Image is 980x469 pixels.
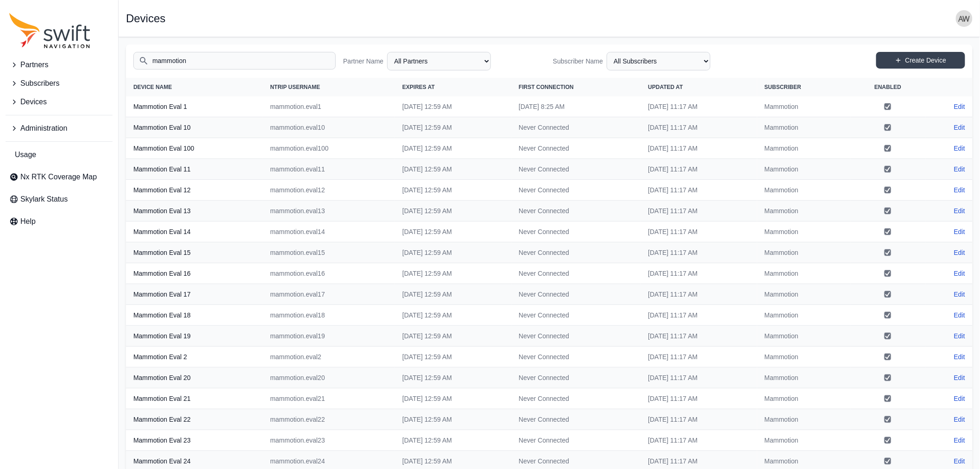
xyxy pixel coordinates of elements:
[954,144,965,153] a: Edit
[6,146,113,164] a: Usage
[757,242,850,263] td: Mammotion
[395,347,511,368] td: [DATE] 12:59 AM
[263,305,395,326] td: mammotion.eval18
[641,263,757,284] td: [DATE] 11:17 AM
[133,52,336,70] input: Search
[20,194,68,205] span: Skylark Status
[263,159,395,180] td: mammotion.eval11
[263,242,395,263] td: mammotion.eval15
[641,430,757,451] td: [DATE] 11:17 AM
[511,368,641,388] td: Never Connected
[511,284,641,305] td: Never Connected
[511,201,641,222] td: Never Connected
[20,216,36,227] span: Help
[757,138,850,159] td: Mammotion
[126,159,263,180] th: Mammotion Eval 11
[641,305,757,326] td: [DATE] 11:17 AM
[641,409,757,430] td: [DATE] 11:17 AM
[20,78,59,89] span: Subscribers
[641,222,757,242] td: [DATE] 11:17 AM
[954,269,965,278] a: Edit
[519,84,574,90] span: First Connection
[757,388,850,409] td: Mammotion
[511,263,641,284] td: Never Connected
[954,373,965,382] a: Edit
[757,201,850,222] td: Mammotion
[641,201,757,222] td: [DATE] 11:17 AM
[641,347,757,368] td: [DATE] 11:17 AM
[954,394,965,403] a: Edit
[954,456,965,466] a: Edit
[511,222,641,242] td: Never Connected
[641,159,757,180] td: [DATE] 11:17 AM
[263,409,395,430] td: mammotion.eval22
[395,222,511,242] td: [DATE] 12:59 AM
[954,436,965,445] a: Edit
[511,347,641,368] td: Never Connected
[954,248,965,257] a: Edit
[511,180,641,201] td: Never Connected
[263,347,395,368] td: mammotion.eval2
[954,290,965,299] a: Edit
[757,284,850,305] td: Mammotion
[641,242,757,263] td: [DATE] 11:17 AM
[263,368,395,388] td: mammotion.eval20
[954,123,965,132] a: Edit
[641,117,757,138] td: [DATE] 11:17 AM
[395,409,511,430] td: [DATE] 12:59 AM
[641,326,757,347] td: [DATE] 11:17 AM
[641,138,757,159] td: [DATE] 11:17 AM
[395,242,511,263] td: [DATE] 12:59 AM
[126,222,263,242] th: Mammotion Eval 14
[395,430,511,451] td: [DATE] 12:59 AM
[263,430,395,451] td: mammotion.eval23
[6,190,113,209] a: Skylark Status
[126,284,263,305] th: Mammotion Eval 17
[6,74,113,93] button: Subscribers
[511,409,641,430] td: Never Connected
[511,326,641,347] td: Never Connected
[395,201,511,222] td: [DATE] 12:59 AM
[395,96,511,117] td: [DATE] 12:59 AM
[6,93,113,111] button: Devices
[263,138,395,159] td: mammotion.eval100
[263,222,395,242] td: mammotion.eval14
[126,138,263,159] th: Mammotion Eval 100
[757,305,850,326] td: Mammotion
[126,201,263,222] th: Mammotion Eval 13
[395,284,511,305] td: [DATE] 12:59 AM
[757,347,850,368] td: Mammotion
[395,138,511,159] td: [DATE] 12:59 AM
[511,117,641,138] td: Never Connected
[511,96,641,117] td: [DATE] 8:25 AM
[395,159,511,180] td: [DATE] 12:59 AM
[263,263,395,284] td: mammotion.eval16
[641,96,757,117] td: [DATE] 11:17 AM
[126,326,263,347] th: Mammotion Eval 19
[757,159,850,180] td: Mammotion
[641,368,757,388] td: [DATE] 11:17 AM
[263,388,395,409] td: mammotion.eval21
[387,52,491,70] select: Partner Name
[954,352,965,361] a: Edit
[757,117,850,138] td: Mammotion
[126,368,263,388] th: Mammotion Eval 20
[126,409,263,430] th: Mammotion Eval 22
[395,263,511,284] td: [DATE] 12:59 AM
[263,180,395,201] td: mammotion.eval12
[395,180,511,201] td: [DATE] 12:59 AM
[553,57,603,66] label: Subscriber Name
[15,149,36,160] span: Usage
[395,305,511,326] td: [DATE] 12:59 AM
[395,368,511,388] td: [DATE] 12:59 AM
[126,13,165,24] h1: Devices
[876,52,965,69] a: Create Device
[20,96,47,108] span: Devices
[511,242,641,263] td: Never Connected
[395,326,511,347] td: [DATE] 12:59 AM
[511,388,641,409] td: Never Connected
[511,430,641,451] td: Never Connected
[20,171,97,183] span: Nx RTK Coverage Map
[126,78,263,96] th: Device Name
[954,311,965,320] a: Edit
